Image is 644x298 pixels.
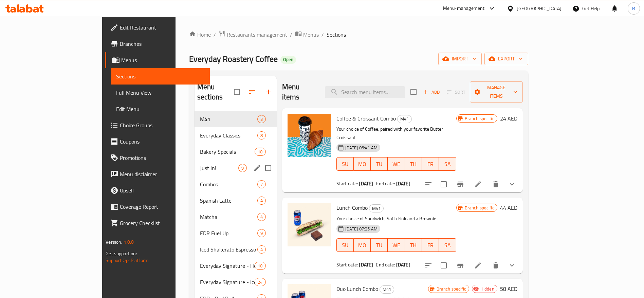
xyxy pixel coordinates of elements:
span: import [444,55,476,63]
span: Iced Shakerato Espresso [200,245,257,254]
span: Spanish Latte [200,197,257,205]
span: Select section [406,85,421,99]
span: Version: [106,238,122,246]
span: Start date: [336,260,358,269]
button: WE [388,238,405,252]
button: import [438,53,482,65]
span: R [632,5,635,12]
button: SA [439,157,456,171]
span: Everyday Roastery Coffee [189,51,278,67]
div: Spanish Latte4 [195,192,277,209]
span: Combos [200,180,257,188]
a: Sections [111,68,210,85]
span: 9 [239,165,246,171]
span: Branches [120,40,204,48]
a: Choice Groups [105,117,210,133]
span: Start date: [336,179,358,188]
div: items [255,278,265,286]
span: WE [390,159,402,169]
div: Everyday Signature - Iced 🥤24 [195,274,277,290]
div: items [257,180,266,188]
span: Get support on: [106,249,137,258]
div: [GEOGRAPHIC_DATA] [517,5,562,12]
a: Menus [295,30,319,39]
span: TU [373,159,385,169]
svg: Show Choices [508,261,516,269]
button: FR [422,238,439,252]
span: Just In! [200,164,238,172]
div: items [257,213,266,221]
span: Sort sections [244,84,260,100]
span: M41 [200,115,257,123]
span: Coupons [120,137,204,146]
button: Branch-specific-item [452,176,468,192]
h2: Menu sections [197,82,234,102]
span: 3 [258,116,265,123]
span: EDR Fuel Up [200,229,257,237]
li: / [214,31,216,39]
button: TU [371,238,388,252]
span: Select to update [437,258,451,273]
li: / [321,31,324,39]
span: Sections [116,72,204,80]
span: Manage items [475,83,517,100]
div: Bakery Specials [200,148,255,156]
span: 1.0.0 [124,238,134,246]
b: [DATE] [359,260,373,269]
button: show more [504,257,520,274]
span: Choice Groups [120,121,204,129]
div: items [257,229,266,237]
div: Combos7 [195,176,277,192]
span: Full Menu View [116,89,204,97]
button: Branch-specific-item [452,257,468,274]
div: EDR Fuel Up9 [195,225,277,241]
b: [DATE] [396,179,410,188]
span: Menu disclaimer [120,170,204,178]
div: Iced Shakerato Espresso4 [195,241,277,258]
button: delete [487,176,504,192]
span: Upsell [120,186,204,194]
div: Everyday Signature - Iced 🥤 [200,278,255,286]
span: [DATE] 06:41 AM [343,145,380,151]
span: Select to update [437,177,451,191]
h2: Menu items [282,82,317,102]
button: FR [422,157,439,171]
h6: 58 AED [500,284,517,294]
div: items [255,262,265,270]
div: items [257,245,266,254]
span: TU [373,240,385,250]
span: Lunch Combo [336,203,368,213]
div: items [238,164,247,172]
span: TH [408,240,419,250]
button: delete [487,257,504,274]
a: Coupons [105,133,210,150]
div: M41 [380,285,394,294]
a: Promotions [105,150,210,166]
a: Edit menu item [474,261,482,269]
svg: Show Choices [508,180,516,188]
span: Everyday Signature - Hot [200,262,255,270]
span: FR [425,240,436,250]
span: 4 [258,214,265,220]
span: export [490,55,523,63]
div: Bakery Specials10 [195,144,277,160]
button: WE [388,157,405,171]
a: Edit Menu [111,101,210,117]
span: Select section first [442,87,470,97]
img: Coffee & Croissant Combo [288,114,331,157]
button: edit [252,163,262,173]
span: WE [390,240,402,250]
span: 10 [255,149,265,155]
span: SA [442,240,453,250]
button: export [484,53,528,65]
p: Your choice of Coffee, paired with your favorite Butter Croissant [336,125,456,142]
span: Matcha [200,213,257,221]
nav: breadcrumb [189,30,528,39]
span: Open [280,57,296,62]
span: Duo Lunch Combo [336,284,378,294]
